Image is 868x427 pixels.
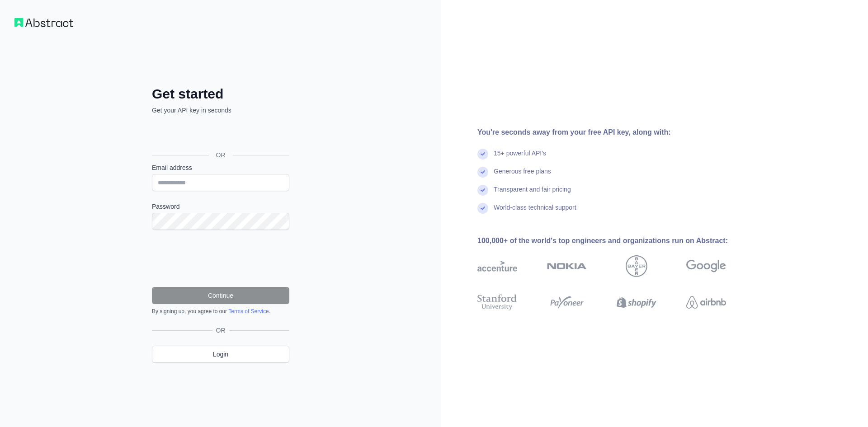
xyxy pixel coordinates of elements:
[494,203,576,221] div: World-class technical support
[477,185,488,196] img: check mark
[477,292,517,312] img: stanford university
[152,202,289,211] label: Password
[152,308,289,315] div: By signing up, you agree to our .
[14,18,73,27] img: Workflow
[147,125,292,145] iframe: Google 계정으로 로그인 버튼
[152,346,289,363] a: Login
[152,241,289,276] iframe: reCAPTCHA
[477,203,488,214] img: check mark
[477,235,755,246] div: 100,000+ of the world's top engineers and organizations run on Abstract:
[152,163,289,172] label: Email address
[494,149,546,167] div: 15+ powerful API's
[686,292,726,312] img: airbnb
[686,255,726,277] img: google
[152,287,289,304] button: Continue
[547,292,587,312] img: payoneer
[494,167,551,185] div: Generous free plans
[228,308,269,314] a: Terms of Service
[152,86,289,102] h2: Get started
[209,150,233,160] span: OR
[494,185,571,203] div: Transparent and fair pricing
[477,149,488,160] img: check mark
[212,326,229,335] span: OR
[477,127,755,138] div: You're seconds away from your free API key, along with:
[477,255,517,277] img: accenture
[547,255,587,277] img: nokia
[152,106,289,115] p: Get your API key in seconds
[626,255,647,277] img: bayer
[477,167,488,178] img: check mark
[617,292,656,312] img: shopify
